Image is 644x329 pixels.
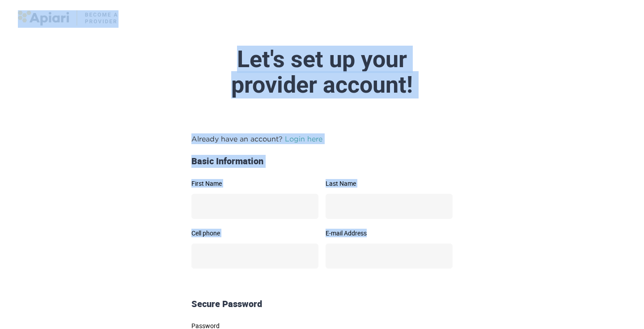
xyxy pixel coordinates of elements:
[111,47,533,98] div: Let's set up your provider account!
[191,323,453,329] label: Password
[326,230,453,236] label: E-mail Address
[191,180,318,187] label: First Name
[191,133,453,144] p: Already have an account?
[285,135,322,143] a: Login here
[188,155,456,168] div: Basic Information
[188,298,456,311] div: Secure Password
[18,10,119,26] img: logo
[191,230,318,236] label: Cell phone
[326,180,453,187] label: Last Name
